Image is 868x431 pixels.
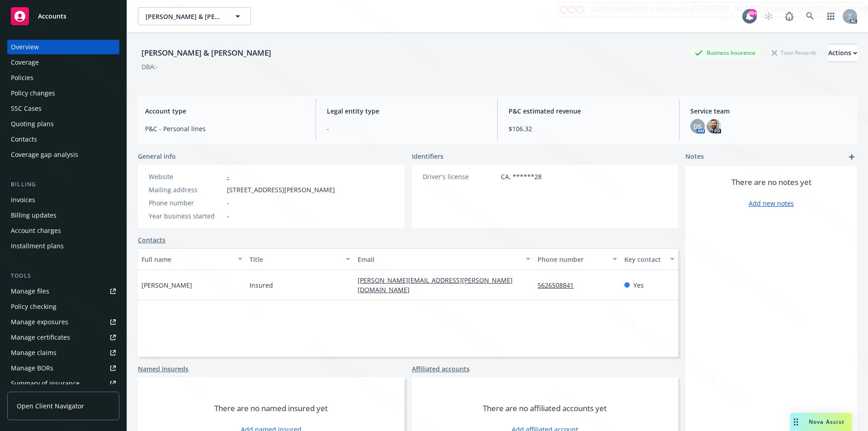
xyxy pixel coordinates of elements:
[7,71,119,85] a: Policies
[11,193,35,207] div: Invoices
[11,101,42,116] div: SSC Cases
[749,9,757,17] div: 99+
[621,248,678,270] button: Key contact
[828,44,857,62] div: Actions
[214,403,328,414] span: There are no named insured yet
[423,172,497,181] div: Driver's license
[483,403,607,414] span: There are no affiliated accounts yet
[7,271,119,280] div: Tools
[7,101,119,116] a: SSC Cases
[11,315,68,329] div: Manage exposures
[327,124,486,133] span: -
[7,376,119,391] a: Summary of insurance
[509,124,668,133] span: $106.32
[138,248,246,270] button: Full name
[11,132,37,147] div: Contacts
[358,276,513,294] a: [PERSON_NAME][EMAIL_ADDRESS][PERSON_NAME][DOMAIN_NAME]
[17,401,84,411] span: Open Client Navigator
[149,211,223,221] div: Year business started
[624,255,665,264] div: Key contact
[534,248,620,270] button: Phone number
[7,239,119,253] a: Installment plans
[149,198,223,208] div: Phone number
[142,280,192,290] span: [PERSON_NAME]
[11,117,54,131] div: Quoting plans
[11,55,39,70] div: Coverage
[11,284,49,298] div: Manage files
[7,299,119,314] a: Policy checking
[250,255,340,264] div: Title
[412,364,470,374] a: Affiliated accounts
[138,364,189,374] a: Named insureds
[227,185,335,194] span: [STREET_ADDRESS][PERSON_NAME]
[780,7,798,25] a: Report a Bug
[7,315,119,329] a: Manage exposures
[7,346,119,360] a: Manage claims
[538,281,581,289] a: 5626508841
[11,40,39,54] div: Overview
[7,330,119,345] a: Manage certificates
[142,255,232,264] div: Full name
[7,40,119,54] a: Overview
[145,124,305,133] span: P&C - Personal lines
[11,239,64,253] div: Installment plans
[693,122,702,131] span: DS
[7,117,119,131] a: Quoting plans
[509,106,668,116] span: P&C estimated revenue
[246,248,354,270] button: Title
[11,147,78,162] div: Coverage gap analysis
[412,152,443,161] span: Identifiers
[11,346,57,360] div: Manage claims
[7,193,119,207] a: Invoices
[690,106,850,116] span: Service team
[801,7,819,25] a: Search
[7,132,119,147] a: Contacts
[7,55,119,70] a: Coverage
[11,208,57,223] div: Billing updates
[828,44,857,62] button: Actions
[7,147,119,162] a: Coverage gap analysis
[11,86,55,100] div: Policy changes
[538,255,607,264] div: Phone number
[138,152,176,161] span: General info
[11,376,80,391] div: Summary of insurance
[846,152,857,162] a: add
[690,47,760,58] div: Business Insurance
[7,223,119,238] a: Account charges
[149,172,223,181] div: Website
[149,185,223,194] div: Mailing address
[227,211,229,221] span: -
[250,280,273,290] span: Insured
[138,235,165,245] a: Contacts
[227,198,229,208] span: -
[7,4,119,29] a: Accounts
[633,280,644,290] span: Yes
[7,208,119,223] a: Billing updates
[11,299,57,314] div: Policy checking
[38,13,66,20] span: Accounts
[142,62,158,71] div: DBA: -
[354,248,534,270] button: Email
[11,330,70,345] div: Manage certificates
[685,152,704,162] span: Notes
[327,106,486,116] span: Legal entity type
[11,223,61,238] div: Account charges
[759,7,778,25] a: Start snowing
[145,106,305,116] span: Account type
[227,172,229,181] a: -
[11,71,33,85] div: Policies
[809,418,844,426] span: Nova Assist
[7,361,119,375] a: Manage BORs
[767,47,821,58] div: Total Rewards
[358,255,520,264] div: Email
[11,361,53,375] div: Manage BORs
[7,180,119,189] div: Billing
[138,47,275,59] div: [PERSON_NAME] & [PERSON_NAME]
[146,12,224,21] span: [PERSON_NAME] & [PERSON_NAME]
[7,86,119,100] a: Policy changes
[790,413,802,431] div: Drag to move
[822,7,840,25] a: Switch app
[790,413,852,431] button: Nova Assist
[707,119,721,133] img: photo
